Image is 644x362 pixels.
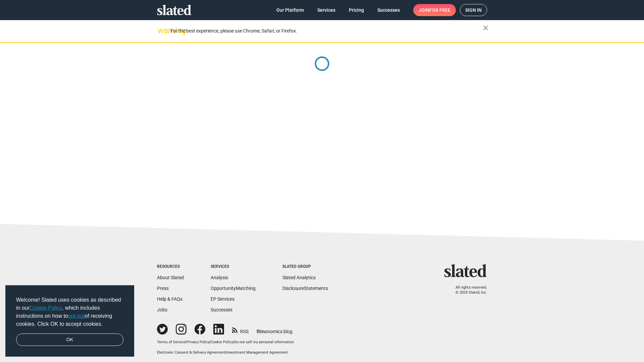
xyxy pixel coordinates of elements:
[157,286,169,291] a: Press
[226,350,288,355] a: Investment Management Agreement
[419,4,450,16] span: Join
[158,26,166,35] mat-icon: warning
[312,4,341,16] a: Services
[232,324,249,335] a: RSS
[225,350,226,355] span: |
[448,285,487,295] p: All rights reserved. © 2025 Slated, Inc.
[429,4,450,16] span: for free
[211,307,232,312] a: Successes
[233,340,234,344] span: |
[211,286,256,291] a: OpportunityMatching
[16,296,123,328] span: Welcome! Slated uses cookies as described in our , which includes instructions on how to of recei...
[234,340,294,345] button: Do not sell my personal information
[5,285,134,357] div: cookieconsent
[282,286,328,291] a: DisclosureStatements
[157,296,182,302] a: Help & FAQs
[30,305,62,311] a: Cookie Policy
[157,340,185,344] a: Terms of Service
[276,4,304,16] span: Our Platform
[185,340,186,344] span: |
[157,307,167,312] a: Jobs
[372,4,405,16] a: Successes
[282,264,328,269] div: Slated Group
[257,329,265,334] span: film
[157,350,225,355] a: Electronic Consent & Delivery Agreement
[282,275,316,280] a: Slated Analytics
[186,340,210,344] a: Privacy Policy
[211,264,256,269] div: Services
[16,334,123,346] a: dismiss cookie message
[68,313,85,319] a: opt-out
[317,4,335,16] span: Services
[343,4,369,16] a: Pricing
[211,296,234,302] a: EP Services
[157,275,184,280] a: About Slated
[170,26,483,36] div: For the best experience, please use Chrome, Safari, or Firefox.
[157,264,184,269] div: Resources
[465,4,482,16] span: Sign in
[377,4,400,16] span: Successes
[460,4,487,16] a: Sign in
[257,323,292,335] a: filmonomics blog
[413,4,456,16] a: Joinfor free
[211,340,233,344] a: Cookie Policy
[211,275,228,280] a: Analysis
[349,4,364,16] span: Pricing
[271,4,309,16] a: Our Platform
[482,24,490,32] mat-icon: close
[210,340,211,344] span: |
